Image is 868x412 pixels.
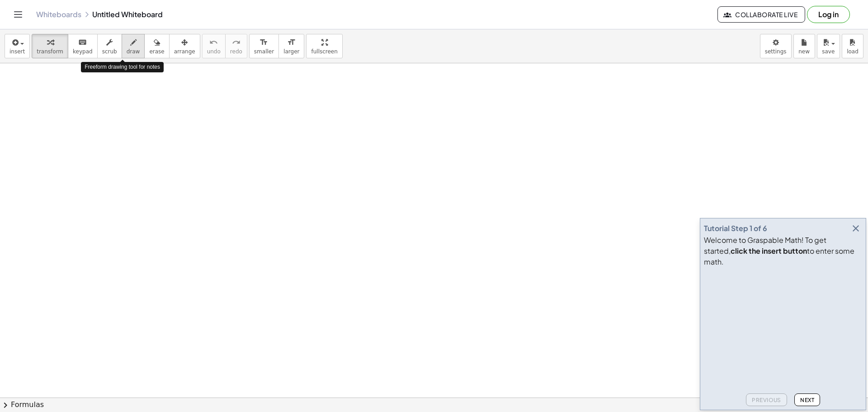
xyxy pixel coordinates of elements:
i: format_size [287,37,296,48]
button: transform [32,34,68,58]
i: undo [209,37,218,48]
span: larger [283,48,299,55]
span: draw [127,48,140,55]
span: load [847,48,859,55]
button: arrange [169,34,200,58]
span: undo [207,48,221,55]
span: fullscreen [311,48,337,55]
a: Whiteboards [36,10,81,19]
button: format_sizesmaller [249,34,279,58]
button: redoredo [225,34,247,58]
button: settings [760,34,792,58]
button: draw [122,34,145,58]
button: Toggle navigation [11,7,25,22]
button: undoundo [202,34,226,58]
span: transform [37,48,63,55]
button: fullscreen [306,34,342,58]
b: click the insert button [731,246,807,256]
div: Tutorial Step 1 of 6 [704,223,767,234]
button: keyboardkeypad [68,34,98,58]
span: arrange [174,48,195,55]
button: format_sizelarger [278,34,304,58]
span: insert [9,48,25,55]
span: settings [765,48,787,55]
button: Next [794,393,820,406]
span: Next [800,397,814,403]
i: redo [232,37,241,48]
button: insert [5,34,30,58]
button: Log in [807,6,850,23]
span: erase [149,48,164,55]
button: save [817,34,840,58]
span: new [798,48,810,55]
span: smaller [254,48,274,55]
span: keypad [73,48,93,55]
span: scrub [102,48,117,55]
span: Collaborate Live [725,10,797,19]
button: Collaborate Live [717,6,805,23]
div: Welcome to Graspable Math! To get started, to enter some math. [704,235,862,267]
button: load [842,34,863,58]
span: save [822,48,835,55]
button: scrub [97,34,122,58]
div: Freeform drawing tool for notes [81,62,164,72]
i: format_size [259,37,268,48]
button: new [793,34,815,58]
button: erase [144,34,169,58]
i: keyboard [78,37,87,48]
span: redo [230,48,242,55]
